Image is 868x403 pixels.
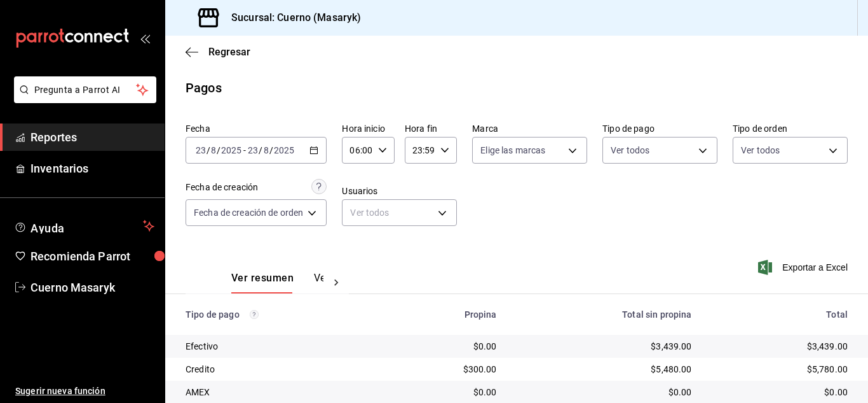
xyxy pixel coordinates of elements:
[250,310,259,319] svg: Los pagos realizados con Pay y otras terminales son montos brutos.
[712,363,848,376] div: $5,780.00
[480,144,545,157] span: Elige las marcas
[712,386,848,399] div: $0.00
[9,92,156,106] a: Pregunta a Parrot AI
[31,279,154,296] span: Cuerno Masaryk
[186,46,250,58] button: Regresar
[712,340,848,353] div: $3,439.00
[231,272,323,293] div: navigation tabs
[314,272,362,293] button: Ver pagos
[400,309,496,320] div: Propina
[186,309,379,320] div: Tipo de pago
[247,145,259,155] input: --
[31,129,154,146] span: Reportes
[259,145,262,155] span: /
[263,145,269,155] input: --
[733,124,848,133] label: Tipo de orden
[342,124,394,133] label: Hora inicio
[273,145,295,155] input: ----
[31,218,138,234] span: Ayuda
[400,386,496,399] div: $0.00
[342,187,457,195] label: Usuarios
[217,145,220,155] span: /
[400,340,496,353] div: $0.00
[14,76,156,103] button: Pregunta a Parrot AI
[195,145,207,155] input: --
[194,206,303,219] span: Fecha de creación de orden
[712,309,848,320] div: Total
[342,199,457,226] div: Ver todos
[517,386,692,399] div: $0.00
[140,33,150,43] button: open_drawer_menu
[31,248,154,265] span: Recomienda Parrot
[186,124,327,133] label: Fecha
[400,363,496,376] div: $300.00
[186,363,379,376] div: Credito
[220,145,242,155] input: ----
[207,145,210,155] span: /
[243,145,246,155] span: -
[517,363,692,376] div: $5,480.00
[269,145,273,155] span: /
[231,272,294,293] button: Ver resumen
[186,340,379,353] div: Efectivo
[221,10,361,25] h3: Sucursal: Cuerno (Masaryk)
[208,46,250,58] span: Regresar
[31,160,154,177] span: Inventarios
[741,144,780,157] span: Ver todos
[186,386,379,399] div: AMEX
[611,144,649,157] span: Ver todos
[405,124,457,133] label: Hora fin
[210,145,217,155] input: --
[186,78,222,97] div: Pagos
[15,385,154,398] span: Sugerir nueva función
[602,124,717,133] label: Tipo de pago
[761,260,848,275] button: Exportar a Excel
[472,124,587,133] label: Marca
[34,83,137,97] span: Pregunta a Parrot AI
[517,340,692,353] div: $3,439.00
[186,181,258,194] div: Fecha de creación
[517,309,692,320] div: Total sin propina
